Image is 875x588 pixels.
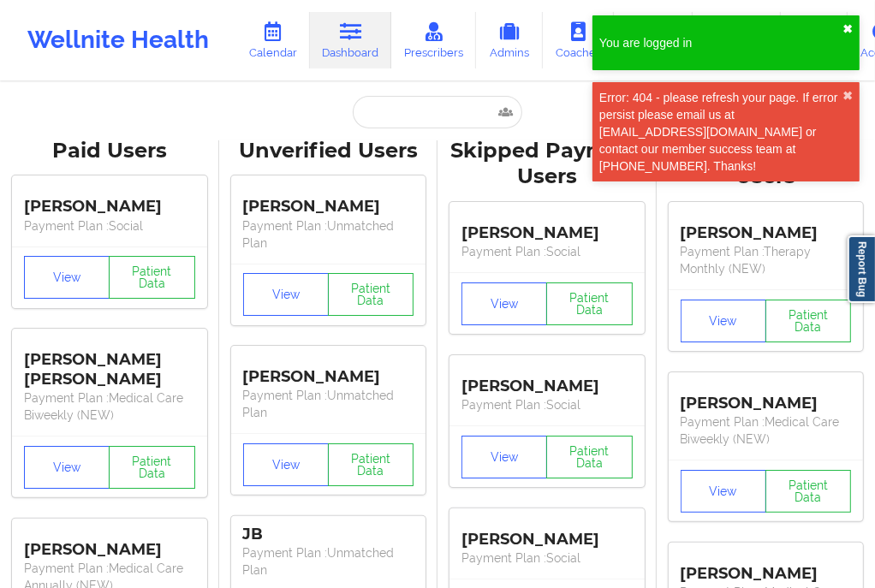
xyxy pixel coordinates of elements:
[842,22,853,36] button: close
[681,243,852,277] p: Payment Plan : Therapy Monthly (NEW)
[328,273,414,316] button: Patient Data
[599,34,842,51] div: You are logged in
[109,256,194,299] button: Patient Data
[681,551,852,584] div: [PERSON_NAME]
[461,364,633,396] div: [PERSON_NAME]
[546,282,632,325] button: Patient Data
[12,138,207,164] div: Paid Users
[546,436,632,478] button: Patient Data
[24,337,195,389] div: [PERSON_NAME] [PERSON_NAME]
[461,517,633,549] div: [PERSON_NAME]
[243,387,414,421] p: Payment Plan : Unmatched Plan
[461,436,547,478] button: View
[243,525,414,544] div: JB
[599,89,842,175] div: Error: 404 - please refresh your page. If error persist please email us at [EMAIL_ADDRESS][DOMAIN...
[461,282,547,325] button: View
[243,443,329,486] button: View
[243,217,414,252] p: Payment Plan : Unmatched Plan
[681,381,852,413] div: [PERSON_NAME]
[109,446,194,489] button: Patient Data
[449,138,645,191] div: Skipped Payment Users
[24,185,195,217] div: [PERSON_NAME]
[681,211,852,243] div: [PERSON_NAME]
[461,396,633,413] p: Payment Plan : Social
[231,138,426,164] div: Unverified Users
[461,243,633,260] p: Payment Plan : Social
[243,354,414,387] div: [PERSON_NAME]
[243,544,414,579] p: Payment Plan : Unmatched Plan
[24,389,195,424] p: Payment Plan : Medical Care Biweekly (NEW)
[310,12,392,68] a: Dashboard
[24,527,195,560] div: [PERSON_NAME]
[848,235,875,303] a: Report Bug
[328,443,414,486] button: Patient Data
[24,217,195,235] p: Payment Plan : Social
[236,12,310,68] a: Calendar
[391,12,476,68] a: Prescribers
[243,185,414,217] div: [PERSON_NAME]
[476,12,543,68] a: Admins
[681,413,852,448] p: Payment Plan : Medical Care Biweekly (NEW)
[765,300,851,342] button: Patient Data
[461,211,633,243] div: [PERSON_NAME]
[243,273,329,316] button: View
[681,470,766,513] button: View
[24,446,110,489] button: View
[765,470,851,513] button: Patient Data
[461,549,633,567] p: Payment Plan : Social
[681,300,766,342] button: View
[24,256,110,299] button: View
[543,12,614,68] a: Coaches
[842,89,853,103] button: close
